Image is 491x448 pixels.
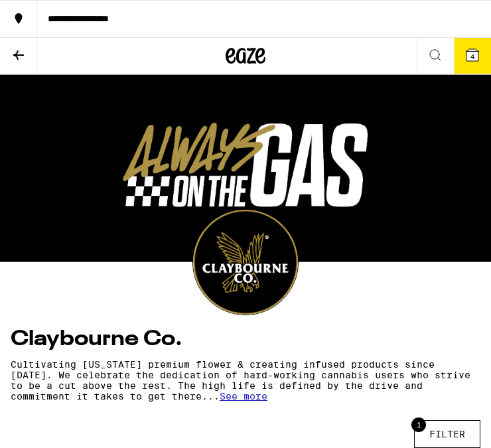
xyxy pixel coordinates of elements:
[414,420,480,448] button: 1FILTER
[11,359,480,402] p: Cultivating [US_STATE] premium flower & creating infused products since [DATE]. We celebrate the ...
[411,417,426,432] div: 1
[11,329,480,350] h4: Claybourne Co.
[470,52,474,60] span: 4
[220,391,267,402] span: See more
[193,210,298,315] img: Claybourne Co. logo
[454,38,491,74] button: 4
